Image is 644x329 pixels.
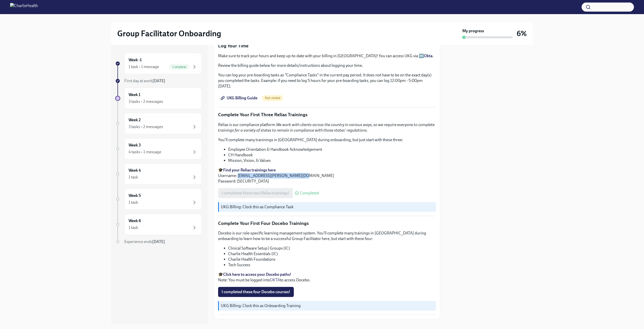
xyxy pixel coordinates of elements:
[115,163,202,185] a: Week 41 task
[115,53,202,74] a: Week -11 task • 1 messageComplete
[218,63,436,68] p: Review the billing guide below for more details/instructions about logging your time.
[228,262,436,268] li: Tech Success
[228,147,436,152] li: Employee Orientation & Handbook Acknowledgement
[221,204,434,210] p: UKG Billing: Clock this as Compliance Task
[129,99,163,104] div: 3 tasks • 2 messages
[462,28,484,34] strong: My progress
[218,122,436,133] p: Relias is our compliance platform.
[152,239,165,244] strong: [DATE]
[228,251,436,257] li: Charlie Health Essentials (IC)
[129,174,138,180] div: 1 task
[424,53,432,58] a: Okta
[117,28,221,39] h2: Group Facilitator Onboarding
[115,189,202,210] a: Week 51 task
[115,138,202,159] a: Week 34 tasks • 1 message
[115,78,202,84] a: First day at work[DATE]
[218,122,435,133] em: We work with clients across the country in various ways, so we require everyone to complete train...
[218,272,436,283] p: 🎓 Note: You must be logged into to access Docebo.
[300,191,319,195] span: Completed
[129,218,141,224] h6: Week 6
[218,111,436,118] p: Complete Your First Three Relias Trainings
[129,124,163,130] div: 3 tasks • 2 messages
[223,272,291,277] a: Click here to access your Docebo paths!
[129,142,141,148] h6: Week 3
[218,72,436,89] p: You can log your pre-boarding tasks as "Compliance Tasks" in the current pay period. It does not ...
[129,57,142,63] h6: Week -1
[228,257,436,262] li: Charlie Health Foundations
[129,64,159,70] div: 1 task • 1 message
[124,239,165,244] span: Experience ends
[115,88,202,109] a: Week 13 tasks • 2 messages
[222,96,257,101] span: UKG Billing Guide
[270,278,280,282] a: OKTA
[218,43,436,49] p: Log Your Time
[221,303,434,309] p: UKG Billing: Clock this as Onboarding Training
[129,92,140,98] h6: Week 1
[262,96,283,100] span: Not visited
[228,158,436,163] li: Mission, Vision, & Values
[218,230,436,242] p: Docebo is our role-specific learning management system. You'll complete many trainings in [GEOGRA...
[129,168,141,173] h6: Week 4
[129,225,138,230] div: 1 task
[129,193,141,198] h6: Week 5
[218,137,436,143] p: You'll complete many traninings in [GEOGRAPHIC_DATA] during onboarding, but just start with these...
[228,152,436,158] li: CH Handbook
[218,167,436,184] p: 🎓 Username: [EMAIL_ADDRESS][PERSON_NAME][DOMAIN_NAME] Password: [SECURITY_DATA]
[129,200,138,205] div: 1 task
[218,93,261,103] a: UKG Billing Guide
[218,220,436,227] p: Complete Your First Four Docebo Trainings
[228,246,436,251] li: Clinical Software Setup | Groups (IC)
[10,3,38,11] img: CharlieHealth
[222,289,290,294] span: I completed these four Docebo courses!
[218,287,294,297] button: I completed these four Docebo courses!
[129,149,161,155] div: 4 tasks • 1 message
[129,117,141,123] h6: Week 2
[124,78,165,83] span: First day at work
[169,65,189,69] span: Complete
[517,29,527,38] h3: 6%
[115,113,202,134] a: Week 23 tasks • 2 messages
[152,78,165,83] strong: [DATE]
[223,168,276,172] a: Find your Relias trainings here
[218,53,436,59] p: Make sure to track your hours and keep up-to-date with your billing in [GEOGRAPHIC_DATA]! You can...
[115,214,202,235] a: Week 61 task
